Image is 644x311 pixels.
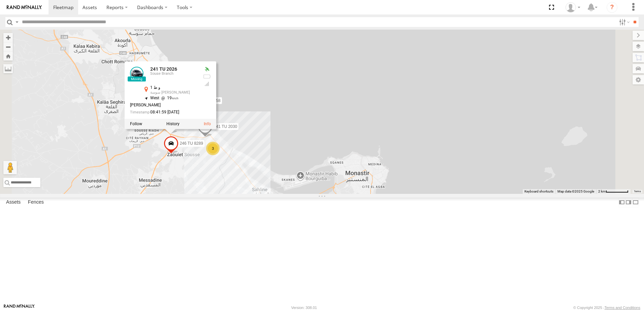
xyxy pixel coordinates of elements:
[524,189,553,194] button: Keyboard shortcuts
[4,304,35,311] a: Visit our Website
[159,96,179,101] span: 19
[150,85,197,90] div: و ط 1
[634,190,641,193] a: Terms (opens in new tab)
[573,306,640,310] div: © Copyright 2025 -
[150,96,159,101] span: West
[563,2,583,12] div: Nejah Benkhalifa
[3,64,13,73] label: Measure
[3,198,24,207] label: Assets
[25,198,47,207] label: Fences
[607,2,617,13] i: ?
[3,51,13,61] button: Zoom Home
[206,142,220,155] div: 3
[203,67,211,72] div: Valid GPS Fix
[625,198,632,207] label: Dock Summary Table to the Right
[150,66,177,72] a: 241 TU 2026
[557,189,594,193] span: Map data ©2025 Google
[204,122,211,126] a: View Asset Details
[197,98,220,103] span: 231 TU 3158
[14,17,20,27] label: Search Query
[180,141,203,146] span: 246 TU 8289
[598,189,606,193] span: 2 km
[618,198,625,207] label: Dock Summary Table to the Left
[632,198,639,207] label: Hide Summary Table
[130,122,142,126] label: Realtime tracking of Asset
[291,306,317,310] div: Version: 308.01
[130,110,197,115] div: Date/time of location update
[596,189,631,194] button: Map Scale: 2 km per 64 pixels
[3,42,13,51] button: Zoom out
[3,33,13,42] button: Zoom in
[150,91,197,95] div: سوسة [PERSON_NAME]
[150,72,197,76] div: Souse Branch
[203,81,211,87] div: GSM Signal = 4
[214,124,237,129] span: 241 TU 2030
[130,103,197,108] div: [PERSON_NAME]
[3,161,17,174] button: Drag Pegman onto the map to open Street View
[166,122,180,126] label: View Asset History
[203,74,211,79] div: No battery health information received from this device.
[633,75,644,84] label: Map Settings
[616,17,631,27] label: Search Filter Options
[130,67,143,80] a: View Asset Details
[7,5,42,10] img: rand-logo.svg
[605,306,640,310] a: Terms and Conditions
